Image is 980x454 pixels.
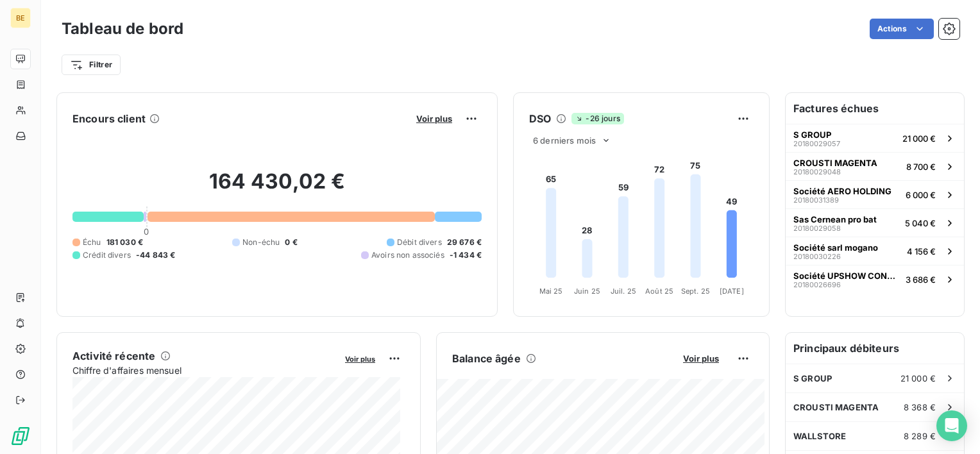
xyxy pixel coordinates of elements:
[571,113,623,124] span: -26 jours
[539,287,563,296] tspan: Mai 25
[904,402,936,412] span: 8 368 €
[72,348,155,364] h6: Activité récente
[10,426,31,446] img: Logo LeanPay
[793,224,841,232] span: 20180029058
[450,249,482,261] span: -1 434 €
[904,431,936,441] span: 8 289 €
[371,249,444,261] span: Avoirs non associés
[533,135,596,146] span: 6 derniers mois
[72,111,146,126] h6: Encours client
[936,410,967,441] div: Open Intercom Messenger
[793,196,839,204] span: 20180031389
[906,162,936,172] span: 8 700 €
[870,19,934,39] button: Actions
[786,333,964,364] h6: Principaux débiteurs
[793,158,877,168] span: CROUSTI MAGENTA
[793,402,879,412] span: CROUSTI MAGENTA
[906,190,936,200] span: 6 000 €
[905,218,936,228] span: 5 040 €
[341,353,379,364] button: Voir plus
[285,237,297,248] span: 0 €
[72,364,336,377] span: Chiffre d'affaires mensuel
[345,355,375,364] span: Voir plus
[62,17,183,40] h3: Tableau de bord
[720,287,744,296] tspan: [DATE]
[793,130,831,140] span: S GROUP
[529,111,551,126] h6: DSO
[452,351,521,366] h6: Balance âgée
[786,152,964,180] button: CROUSTI MAGENTA201800290488 700 €
[144,226,149,237] span: 0
[786,180,964,208] button: Société AERO HOLDING201800313896 000 €
[416,113,452,124] span: Voir plus
[412,113,456,124] button: Voir plus
[793,168,841,176] span: 20180029048
[83,249,131,261] span: Crédit divers
[242,237,280,248] span: Non-échu
[683,353,719,364] span: Voir plus
[793,253,841,260] span: 20180030226
[906,274,936,285] span: 3 686 €
[793,140,840,147] span: 20180029057
[645,287,673,296] tspan: Août 25
[611,287,636,296] tspan: Juil. 25
[679,353,723,364] button: Voir plus
[786,237,964,265] button: Société sarl mogano201800302264 156 €
[106,237,143,248] span: 181 030 €
[900,373,936,383] span: 21 000 €
[793,242,878,253] span: Société sarl mogano
[681,287,710,296] tspan: Sept. 25
[902,133,936,144] span: 21 000 €
[786,93,964,124] h6: Factures échues
[447,237,482,248] span: 29 676 €
[793,271,900,281] span: Société UPSHOW CONSULTING
[397,237,442,248] span: Débit divers
[574,287,600,296] tspan: Juin 25
[786,208,964,237] button: Sas Cernean pro bat201800290585 040 €
[793,214,877,224] span: Sas Cernean pro bat
[793,431,846,441] span: WALLSTORE
[793,373,832,383] span: S GROUP
[907,246,936,256] span: 4 156 €
[786,124,964,152] button: S GROUP2018002905721 000 €
[72,169,482,207] h2: 164 430,02 €
[10,8,31,28] div: BE
[136,249,175,261] span: -44 843 €
[793,186,891,196] span: Société AERO HOLDING
[62,55,121,75] button: Filtrer
[83,237,101,248] span: Échu
[786,265,964,293] button: Société UPSHOW CONSULTING201800266963 686 €
[793,281,841,289] span: 20180026696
